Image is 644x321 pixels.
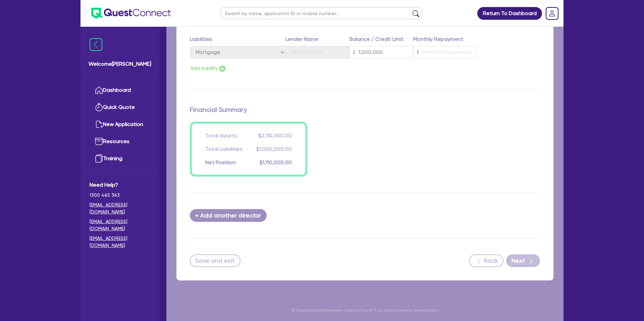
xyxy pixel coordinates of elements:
a: Dropdown toggle [543,5,561,22]
a: Resources [90,133,150,150]
span: Need Help? [90,181,150,189]
span: 1300 465 363 [90,192,150,199]
a: Dashboard [90,82,150,99]
a: Training [90,150,150,167]
img: new-application [95,120,103,128]
a: Quick Quote [90,99,150,116]
a: [EMAIL_ADDRESS][DOMAIN_NAME] [90,201,150,215]
a: [EMAIL_ADDRESS][DOMAIN_NAME] [90,235,150,249]
img: quick-quote [95,103,103,111]
a: New Application [90,116,150,133]
input: Search by name, application ID or mobile number... [221,7,422,19]
img: training [95,154,103,163]
a: [EMAIL_ADDRESS][DOMAIN_NAME] [90,218,150,232]
span: Welcome [PERSON_NAME] [89,60,151,68]
img: icon-menu-close [90,38,102,51]
img: quest-connect-logo-blue [91,8,171,19]
img: resources [95,137,103,145]
a: Return To Dashboard [477,7,542,20]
